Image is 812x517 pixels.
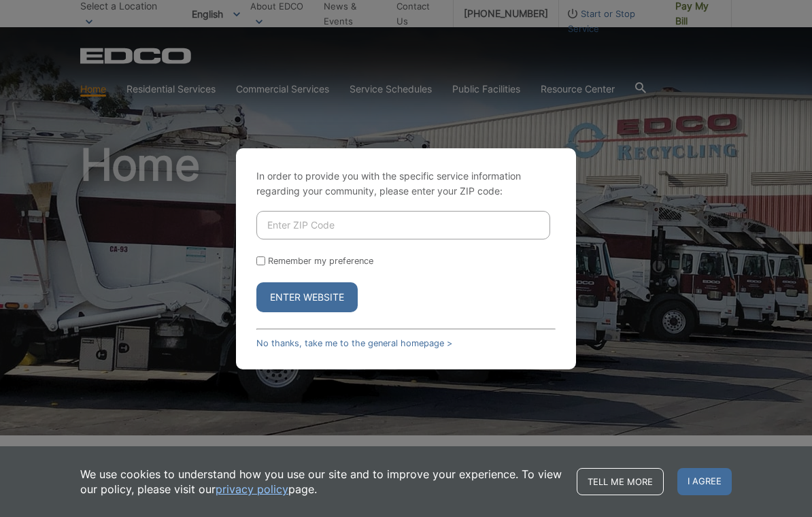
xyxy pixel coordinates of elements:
[268,256,373,266] label: Remember my preference
[677,468,732,495] span: I agree
[256,169,556,199] p: In order to provide you with the specific service information regarding your community, please en...
[256,338,452,348] a: No thanks, take me to the general homepage >
[80,467,563,497] p: We use cookies to understand how you use our site and to improve your experience. To view our pol...
[256,282,358,312] button: Enter Website
[256,211,550,239] input: Enter ZIP Code
[577,468,664,495] a: Tell me more
[216,482,288,497] a: privacy policy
